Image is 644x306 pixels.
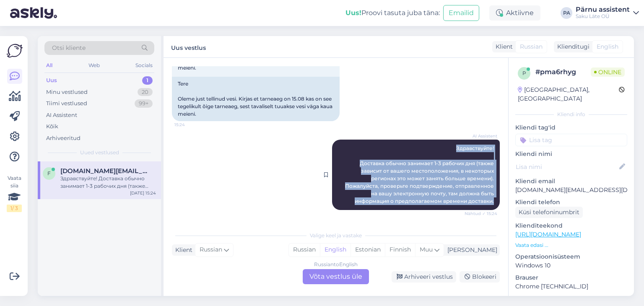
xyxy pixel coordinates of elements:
p: Chrome [TECHNICAL_ID] [515,282,627,291]
div: Tere Oleme just tellinud vesi. Kirjas et tarneaeg on 15.08 kas on see tegelikult õige tarneaeg, s... [172,77,340,121]
div: Klienditugi [554,42,589,51]
div: All [44,60,54,71]
div: 1 / 3 [7,205,22,212]
div: Proovi tasuta juba täna: [345,8,440,18]
a: Pärnu assistentSaku Läte OÜ [576,6,639,20]
div: Russian [289,244,320,256]
div: [GEOGRAPHIC_DATA], [GEOGRAPHIC_DATA] [518,86,619,103]
span: Muu [420,246,433,253]
p: Operatsioonisüsteem [515,252,627,261]
span: fusionsushi.ee@gmail.com [60,167,148,175]
span: 15:24 [174,122,206,128]
b: Uus! [345,9,361,17]
div: Web [87,60,101,71]
div: Minu vestlused [46,88,88,96]
div: Pärnu assistent [576,6,630,13]
div: Uus [46,76,57,85]
div: English [320,244,351,256]
span: p [522,70,526,76]
span: f [47,170,51,176]
div: # pma6rhyg [535,67,591,77]
div: Küsi telefoninumbrit [515,207,583,218]
p: [DOMAIN_NAME][EMAIL_ADDRESS][DOMAIN_NAME] [515,186,627,194]
div: Kliendi info [515,111,627,118]
p: Kliendi tag'id [515,123,627,132]
div: 1 [142,76,153,85]
div: PA [561,7,572,19]
span: Russian [520,42,543,51]
label: Uus vestlus [171,41,206,52]
div: Arhiveeritud [46,134,80,143]
p: Klienditeekond [515,221,627,230]
p: Kliendi telefon [515,198,627,207]
div: Tiimi vestlused [46,99,87,108]
span: Online [591,67,625,77]
span: Russian [200,245,222,254]
p: Kliendi nimi [515,150,627,158]
div: Valige keel ja vastake [172,232,500,239]
div: 99+ [135,99,153,108]
input: Lisa tag [515,134,627,146]
div: 20 [138,88,153,96]
div: Saku Läte OÜ [576,13,630,20]
span: Uued vestlused [80,149,119,156]
div: [DATE] 15:24 [130,190,156,196]
div: Kõik [46,122,58,131]
span: English [597,42,618,51]
div: Aktiivne [489,5,540,21]
input: Lisa nimi [516,162,618,171]
div: [PERSON_NAME] [444,246,497,254]
span: Nähtud ✓ 15:24 [465,210,497,217]
div: AI Assistent [46,111,77,119]
div: Klient [492,42,513,51]
div: Russian to English [314,261,358,268]
span: AI Assistent [466,133,497,139]
div: Võta vestlus üle [303,269,369,284]
div: Arhiveeri vestlus [392,271,456,283]
span: Otsi kliente [52,44,86,52]
div: Vaata siia [7,174,22,212]
a: [URL][DOMAIN_NAME] [515,231,581,238]
div: Klient [172,246,192,254]
p: Brauser [515,273,627,282]
div: Socials [134,60,154,71]
div: Blokeeri [460,271,500,283]
img: Askly Logo [7,43,23,59]
div: Estonian [351,244,385,256]
div: Finnish [385,244,415,256]
div: Здравствуйте! Доставка обычно занимает 1-3 рабочих дня (также зависит от вашего местоположения, в... [60,175,156,190]
button: Emailid [443,5,479,21]
p: Vaata edasi ... [515,241,627,249]
p: Kliendi email [515,177,627,186]
p: Windows 10 [515,261,627,270]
